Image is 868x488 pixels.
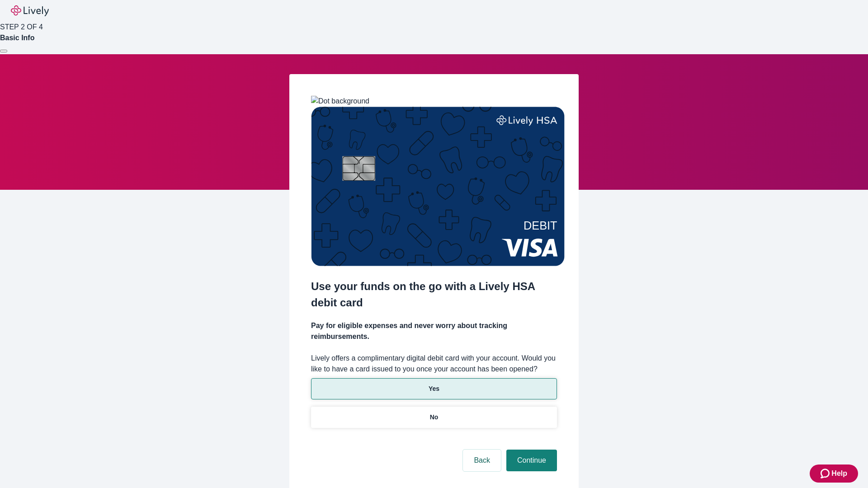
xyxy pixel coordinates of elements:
[430,413,439,422] p: No
[821,468,831,479] svg: Zendesk support icon
[506,450,557,471] button: Continue
[831,468,847,479] span: Help
[311,278,557,311] h2: Use your funds on the go with a Lively HSA debit card
[311,407,557,428] button: No
[311,320,557,342] h4: Pay for eligible expenses and never worry about tracking reimbursements.
[429,384,439,394] p: Yes
[463,450,501,471] button: Back
[311,378,557,399] button: Yes
[11,5,49,16] img: Lively
[810,465,858,483] button: Zendesk support iconHelp
[311,107,565,266] img: Debit card
[311,96,369,107] img: Dot background
[311,353,557,375] label: Lively offers a complimentary digital debit card with your account. Would you like to have a card...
